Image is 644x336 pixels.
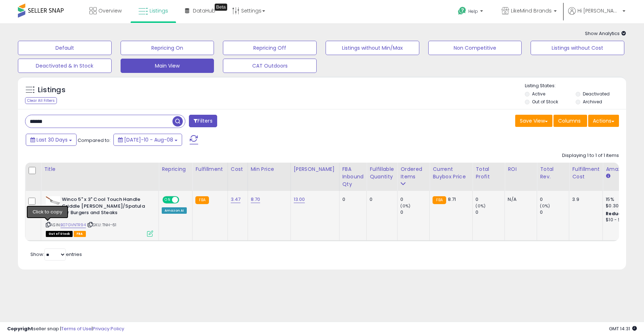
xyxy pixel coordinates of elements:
[18,41,112,55] button: Default
[178,197,190,203] span: OFF
[400,165,426,181] div: Ordered Items
[400,209,429,216] div: 0
[326,41,419,55] button: Listings without Min/Max
[370,196,392,203] div: 0
[540,165,566,181] div: Total Rev.
[46,196,153,236] div: ASIN:
[150,7,168,14] span: Listings
[428,41,522,55] button: Non Competitive
[342,196,361,203] div: 0
[215,4,227,11] div: Tooltip anchor
[251,165,288,173] div: Min Price
[195,165,224,173] div: Fulfillment
[468,8,478,14] span: Help
[583,91,610,97] label: Deactivated
[294,196,305,203] a: 13.00
[162,207,187,214] div: Amazon AI
[540,196,569,203] div: 0
[78,137,111,144] span: Compared to:
[568,7,625,23] a: Hi [PERSON_NAME]
[25,97,57,104] div: Clear All Filters
[26,134,77,146] button: Last 30 Days
[223,41,317,55] button: Repricing Off
[433,196,446,204] small: FBA
[475,196,504,203] div: 0
[531,41,624,55] button: Listings without Cost
[98,7,122,14] span: Overview
[124,136,173,143] span: [DATE]-10 - Aug-08
[577,7,620,14] span: Hi [PERSON_NAME]
[294,165,336,173] div: [PERSON_NAME]
[251,196,260,203] a: 8.70
[515,115,552,127] button: Save View
[87,222,116,228] span: | SKU: TNH-61
[475,165,502,181] div: Total Profit
[508,196,531,203] div: N/A
[400,196,429,203] div: 0
[36,136,68,143] span: Last 30 Days
[231,196,241,203] a: 3.47
[74,231,86,237] span: FBA
[572,196,597,203] div: 3.9
[46,196,60,205] img: 31UU11zR-CL._SL40_.jpg
[525,83,626,89] p: Listing States:
[400,203,410,209] small: (0%)
[18,59,112,73] button: Deactivated & In Stock
[60,222,86,228] a: B07GVNTR94
[585,30,626,37] span: Show Analytics
[193,7,215,14] span: DataHub
[532,91,545,97] label: Active
[606,173,610,179] small: Amazon Fees.
[433,165,469,181] div: Current Buybox Price
[553,115,587,127] button: Columns
[508,165,534,173] div: ROI
[195,196,209,204] small: FBA
[572,165,600,181] div: Fulfillment Cost
[458,6,467,15] i: Get Help
[44,165,156,173] div: Title
[223,59,317,73] button: CAT Outdoors
[62,196,149,218] b: Winco 5" x 3" Cool Touch Handle Griddle [PERSON_NAME]/Spatula for Burgers and Steaks
[452,1,490,23] a: Help
[540,209,569,216] div: 0
[448,196,456,203] span: 8.71
[30,251,82,258] span: Show: entries
[540,203,550,209] small: (0%)
[475,203,486,209] small: (0%)
[163,197,172,203] span: ON
[162,165,189,173] div: Repricing
[532,99,558,105] label: Out of Stock
[588,115,619,127] button: Actions
[511,7,552,14] span: LikeMind Brands
[562,152,619,159] div: Displaying 1 to 1 of 1 items
[38,85,65,95] h5: Listings
[113,134,182,146] button: [DATE]-10 - Aug-08
[342,165,364,188] div: FBA inbound Qty
[583,99,602,105] label: Archived
[231,165,245,173] div: Cost
[121,59,214,73] button: Main View
[370,165,394,181] div: Fulfillable Quantity
[189,115,217,127] button: Filters
[46,231,73,237] span: All listings that are currently out of stock and unavailable for purchase on Amazon
[121,41,214,55] button: Repricing On
[558,117,581,124] span: Columns
[475,209,504,216] div: 0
